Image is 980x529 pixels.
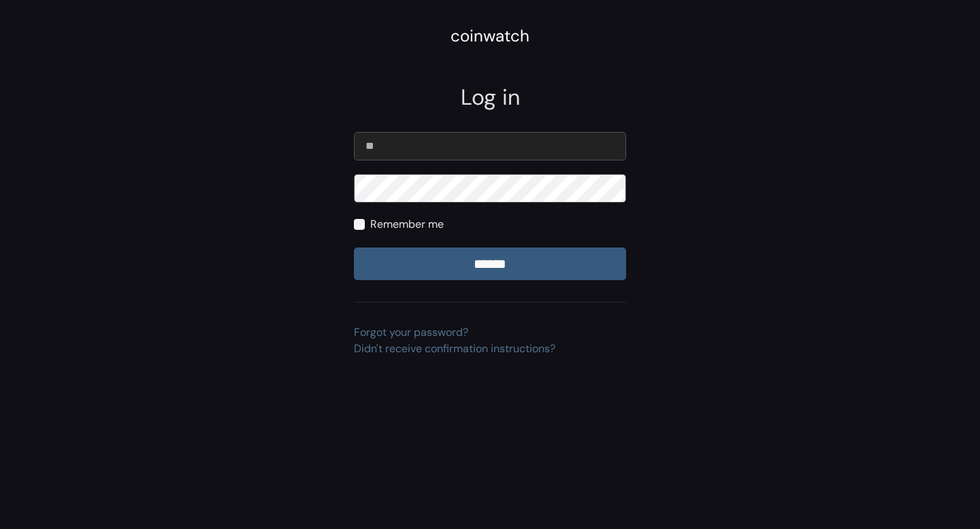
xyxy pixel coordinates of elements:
[451,31,529,45] a: coinwatch
[354,341,555,356] a: Didn't receive confirmation instructions?
[354,84,626,110] h2: Log in
[451,24,529,48] div: coinwatch
[370,216,444,233] label: Remember me
[354,325,468,339] a: Forgot your password?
